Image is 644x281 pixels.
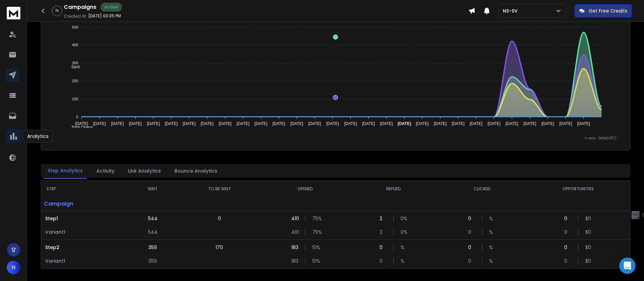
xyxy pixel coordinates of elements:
[326,121,339,126] tspan: [DATE]
[308,121,321,126] tspan: [DATE]
[349,181,438,197] th: REPLIED
[503,7,520,14] p: NS-SV
[585,229,592,235] p: $ 0
[290,121,303,126] tspan: [DATE]
[127,181,178,197] th: SENT
[577,121,590,126] tspan: [DATE]
[23,130,53,143] div: Analytics
[178,181,261,197] th: TO BE SENT
[489,229,496,235] p: %
[401,215,407,222] p: 0 %
[452,121,465,126] tspan: [DATE]
[148,215,158,222] p: 544
[148,258,157,264] p: 359
[41,197,127,211] p: Campaign
[401,258,407,264] p: %
[362,121,375,126] tspan: [DATE]
[468,229,475,235] p: 0
[7,7,20,19] img: logo
[312,258,319,264] p: 51 %
[88,13,121,19] p: [DATE] 03:05 PM
[380,121,393,126] tspan: [DATE]
[216,244,223,251] p: 170
[468,215,475,222] p: 0
[438,181,527,197] th: CLICKED
[76,115,78,119] tspan: 0
[72,97,78,101] tspan: 100
[93,121,106,126] tspan: [DATE]
[564,215,571,222] p: 0
[574,4,632,18] button: Get Free Credits
[64,3,96,11] h1: Campaigns
[380,244,386,251] p: 0
[72,61,78,65] tspan: 300
[468,258,475,264] p: 0
[66,125,93,130] span: Total Opens
[129,121,142,126] tspan: [DATE]
[564,244,571,251] p: 0
[541,121,554,126] tspan: [DATE]
[312,215,319,222] p: 75 %
[527,181,630,197] th: OPPORTUNITIES
[45,215,123,222] p: Step 1
[45,244,123,251] p: Step 2
[52,136,619,141] p: x-axis : Date(UTC)
[398,121,411,126] tspan: [DATE]
[170,163,221,178] button: Bounce Analytics
[291,258,298,264] p: 183
[487,121,500,126] tspan: [DATE]
[291,229,298,235] p: 410
[148,244,157,251] p: 359
[585,258,592,264] p: $ 0
[523,121,536,126] tspan: [DATE]
[72,43,78,47] tspan: 400
[489,244,496,251] p: %
[92,163,118,178] button: Activity
[401,244,407,251] p: %
[401,229,407,235] p: 0 %
[564,229,571,235] p: 0
[380,215,386,222] p: 2
[312,244,319,251] p: 51 %
[7,261,20,274] button: N
[312,229,319,235] p: 75 %
[64,14,87,19] p: Created At:
[255,121,268,126] tspan: [DATE]
[45,229,123,235] p: Variant 1
[218,215,221,222] p: 0
[201,121,214,126] tspan: [DATE]
[124,163,165,178] button: Link Analytics
[55,9,59,13] p: 2 %
[344,121,357,126] tspan: [DATE]
[111,121,124,126] tspan: [DATE]
[559,121,572,126] tspan: [DATE]
[183,121,196,126] tspan: [DATE]
[148,229,158,235] p: 544
[564,258,571,264] p: 0
[261,181,349,197] th: OPENED
[100,3,122,12] div: Active
[219,121,232,126] tspan: [DATE]
[489,215,496,222] p: %
[416,121,429,126] tspan: [DATE]
[272,121,285,126] tspan: [DATE]
[72,79,78,83] tspan: 200
[619,258,636,274] div: Open Intercom Messenger
[75,121,88,126] tspan: [DATE]
[380,229,386,235] p: 2
[489,258,496,264] p: %
[45,258,123,264] p: Variant 1
[470,121,483,126] tspan: [DATE]
[380,258,386,264] p: 0
[41,181,127,197] th: STEP
[505,121,518,126] tspan: [DATE]
[434,121,447,126] tspan: [DATE]
[585,244,592,251] p: $ 0
[585,215,592,222] p: $ 0
[237,121,250,126] tspan: [DATE]
[165,121,178,126] tspan: [DATE]
[291,244,298,251] p: 183
[66,65,80,69] span: Sent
